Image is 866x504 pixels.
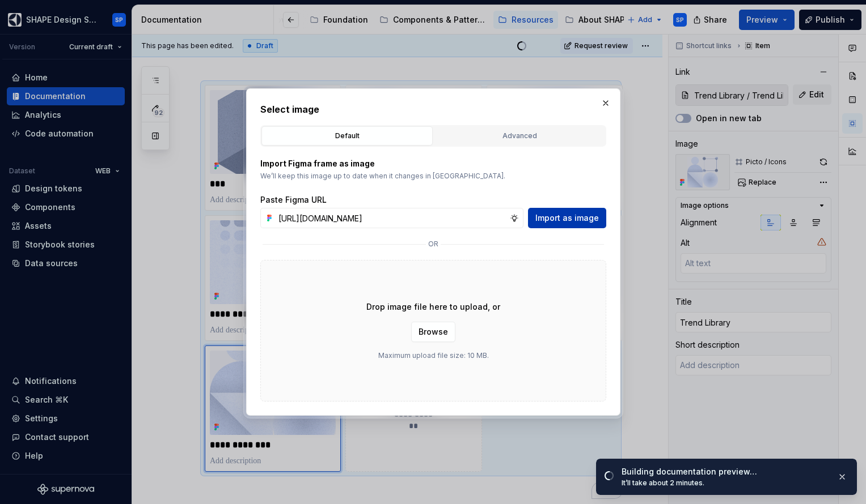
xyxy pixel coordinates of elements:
p: or [428,240,438,249]
span: Browse [419,326,448,338]
label: Paste Figma URL [260,194,327,206]
h2: Select image [260,102,606,116]
input: https://figma.com/file... [274,208,510,228]
span: Import as image [535,212,599,224]
div: Building documentation preview… [622,466,828,477]
button: Browse [411,322,455,342]
p: Import Figma frame as image [260,158,606,169]
p: Maximum upload file size: 10 MB. [378,351,488,360]
p: We’ll keep this image up to date when it changes in [GEOGRAPHIC_DATA]. [260,172,606,181]
div: It’ll take about 2 minutes. [622,479,828,488]
p: Drop image file here to upload, or [366,301,500,313]
div: Default [265,130,429,142]
button: Import as image [528,208,606,228]
div: Advanced [438,130,601,142]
